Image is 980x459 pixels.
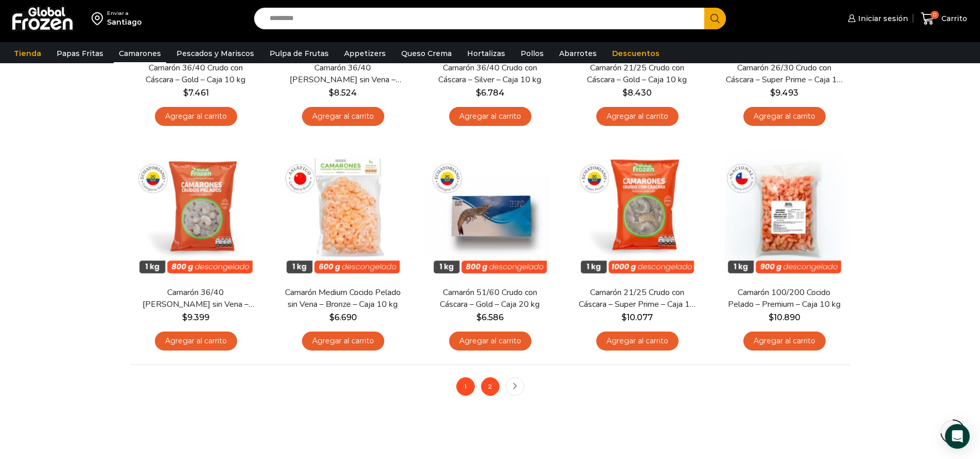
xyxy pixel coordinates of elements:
a: Agregar al carrito: “Camarón 36/40 Crudo con Cáscara - Silver - Caja 10 kg” [449,107,531,126]
a: Queso Crema [396,44,457,63]
a: Agregar al carrito: “Camarón 36/40 Crudo con Cáscara - Gold - Caja 10 kg” [155,107,237,126]
bdi: 10.077 [621,313,653,322]
a: Camarón 100/200 Cocido Pelado – Premium – Caja 10 kg [725,287,843,310]
a: Iniciar sesión [845,8,908,29]
a: Camarón 26/30 Crudo con Cáscara – Super Prime – Caja 10 kg [725,62,843,86]
a: 0 Carrito [918,7,970,31]
a: Camarón 21/25 Crudo con Cáscara – Super Prime – Caja 10 kg [578,287,696,310]
span: $ [621,313,627,322]
div: Santiago [107,17,142,27]
a: Agregar al carrito: “Camarón Medium Cocido Pelado sin Vena - Bronze - Caja 10 kg” [302,332,384,351]
a: Appetizers [339,44,391,63]
bdi: 8.430 [622,88,652,98]
span: 0 [931,11,939,19]
a: Camarón 36/40 [PERSON_NAME] sin Vena – Gold – Caja 10 kg [136,287,255,310]
a: 2 [481,377,500,396]
div: Open Intercom Messenger [945,424,970,449]
span: $ [329,313,334,322]
a: Camarón 51/60 Crudo con Cáscara – Gold – Caja 20 kg [431,287,549,310]
div: Enviar a [107,10,142,17]
span: Carrito [939,13,967,24]
img: address-field-icon.svg [92,10,107,27]
a: Papas Fritas [51,44,109,63]
a: Agregar al carrito: “Camarón 21/25 Crudo con Cáscara - Super Prime - Caja 10 kg” [596,332,679,351]
span: $ [476,313,482,322]
a: Camarones [114,44,166,63]
span: $ [622,88,628,98]
a: Agregar al carrito: “Camarón 36/40 Crudo Pelado sin Vena - Silver - Caja 10 kg” [302,107,384,126]
bdi: 9.399 [182,313,209,322]
bdi: 6.784 [476,88,505,98]
a: Descuentos [607,44,665,63]
a: Camarón 36/40 Crudo con Cáscara – Gold – Caja 10 kg [136,62,255,86]
span: $ [183,88,188,98]
button: Search button [704,8,726,29]
a: Agregar al carrito: “Camarón 26/30 Crudo con Cáscara - Super Prime - Caja 10 kg” [743,107,826,126]
bdi: 6.586 [476,313,504,322]
a: Abarrotes [554,44,602,63]
span: $ [769,313,774,322]
bdi: 9.493 [770,88,798,98]
a: Hortalizas [462,44,510,63]
bdi: 6.690 [329,313,357,322]
a: Camarón Medium Cocido Pelado sin Vena – Bronze – Caja 10 kg [283,287,402,310]
a: Pollos [515,44,549,63]
a: Pulpa de Frutas [264,44,334,63]
span: $ [476,88,481,98]
bdi: 8.524 [329,88,357,98]
a: Camarón 21/25 Crudo con Cáscara – Gold – Caja 10 kg [578,62,696,86]
a: Agregar al carrito: “Camarón 51/60 Crudo con Cáscara - Gold - Caja 20 kg” [449,332,531,351]
span: $ [182,313,187,322]
a: Tienda [9,44,46,63]
span: $ [329,88,334,98]
span: 1 [456,377,475,396]
a: Pescados y Mariscos [171,44,259,63]
a: Agregar al carrito: “Camarón 21/25 Crudo con Cáscara - Gold - Caja 10 kg” [596,107,679,126]
span: Iniciar sesión [856,13,908,24]
span: $ [770,88,775,98]
bdi: 7.461 [183,88,209,98]
a: Camarón 36/40 Crudo con Cáscara – Silver – Caja 10 kg [431,62,549,86]
a: Agregar al carrito: “Camarón 100/200 Cocido Pelado - Premium - Caja 10 kg” [743,332,826,351]
bdi: 10.890 [769,313,800,322]
a: Agregar al carrito: “Camarón 36/40 Crudo Pelado sin Vena - Gold - Caja 10 kg” [155,332,237,351]
a: Camarón 36/40 [PERSON_NAME] sin Vena – Silver – Caja 10 kg [283,62,402,86]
